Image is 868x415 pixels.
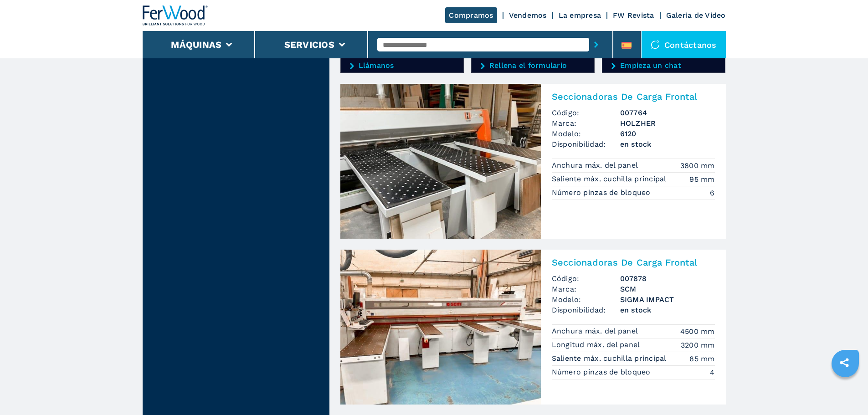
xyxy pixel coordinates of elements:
a: sharethis [833,351,856,374]
a: La empresa [559,11,601,20]
span: en stock [620,139,715,149]
h2: Seccionadoras De Carga Frontal [552,91,715,102]
span: Disponibilidad: [552,139,620,149]
span: Marca: [552,118,620,128]
em: 3200 mm [681,340,715,350]
p: Saliente máx. cuchilla principal [552,174,669,184]
h3: 007878 [620,273,715,284]
img: Seccionadoras De Carga Frontal HOLZHER 6120 [340,84,541,239]
h2: Seccionadoras De Carga Frontal [552,257,715,268]
span: Código: [552,108,620,118]
button: submit-button [589,34,603,55]
span: Modelo: [552,128,620,139]
p: Saliente máx. cuchilla principal [552,354,669,364]
a: Seccionadoras De Carga Frontal SCM SIGMA IMPACTSeccionadoras De Carga FrontalCódigo:007878Marca:S... [340,250,726,405]
em: 95 mm [689,174,714,184]
h3: SCM [620,284,715,294]
span: en stock [620,305,715,315]
h3: SIGMA IMPACT [620,294,715,305]
em: 85 mm [689,354,714,364]
a: Llámanos [350,61,454,70]
p: Número pinzas de bloqueo [552,367,653,377]
a: Seccionadoras De Carga Frontal HOLZHER 6120Seccionadoras De Carga FrontalCódigo:007764Marca:HOLZH... [340,84,726,239]
div: Contáctanos [642,31,726,58]
a: Rellena el formulario [481,61,585,70]
h3: HOLZHER [620,118,715,128]
p: Anchura máx. del panel [552,160,641,170]
h3: 007764 [620,108,715,118]
a: Empieza un chat [611,61,716,70]
img: Ferwood [143,5,208,26]
p: Número pinzas de bloqueo [552,188,653,198]
button: Servicios [284,39,334,50]
p: Longitud máx. del panel [552,340,642,350]
span: Código: [552,273,620,284]
em: 6 [710,188,714,198]
span: Disponibilidad: [552,305,620,315]
iframe: Chat [829,374,861,408]
p: Anchura máx. del panel [552,326,641,336]
span: Modelo: [552,294,620,305]
a: Galeria de Video [666,11,726,20]
h3: 6120 [620,128,715,139]
span: Marca: [552,284,620,294]
img: Contáctanos [651,40,660,49]
img: Seccionadoras De Carga Frontal SCM SIGMA IMPACT [340,250,541,405]
a: Vendemos [509,11,547,20]
a: FW Revista [613,11,654,20]
em: 4500 mm [680,326,715,337]
em: 3800 mm [680,160,715,171]
em: 4 [710,367,714,378]
button: Máquinas [171,39,221,50]
a: Compramos [445,7,497,23]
